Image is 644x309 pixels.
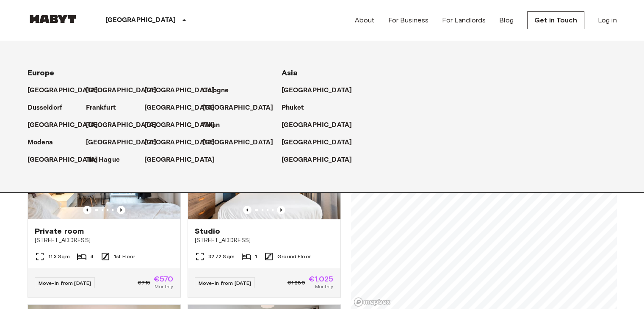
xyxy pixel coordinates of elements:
p: [GEOGRAPHIC_DATA] [203,138,274,148]
a: [GEOGRAPHIC_DATA] [86,120,165,130]
p: [GEOGRAPHIC_DATA] [144,120,215,130]
a: [GEOGRAPHIC_DATA] [28,86,107,96]
a: Milan [203,120,229,130]
span: €1,025 [309,275,334,283]
span: Private room [35,226,84,236]
p: [GEOGRAPHIC_DATA] [282,155,352,165]
p: [GEOGRAPHIC_DATA] [144,155,215,165]
a: [GEOGRAPHIC_DATA] [28,120,107,130]
p: [GEOGRAPHIC_DATA] [144,86,215,96]
p: [GEOGRAPHIC_DATA] [86,120,157,130]
p: [GEOGRAPHIC_DATA] [28,155,98,165]
span: Monthly [155,283,173,290]
a: Marketing picture of unit DE-01-12-003-01QPrevious imagePrevious imagePrivate room[STREET_ADDRESS... [28,117,181,298]
a: [GEOGRAPHIC_DATA] [144,86,224,96]
a: Cologne [203,86,238,96]
p: The Hague [86,155,120,165]
a: [GEOGRAPHIC_DATA] [203,138,282,148]
span: €1,280 [287,279,305,287]
span: Studio [195,226,221,236]
a: Modena [28,138,62,148]
a: For Landlords [442,15,486,25]
p: Frankfurt [86,103,116,113]
a: For Business [388,15,428,25]
a: [GEOGRAPHIC_DATA] [282,138,361,148]
span: 1st Floor [114,253,135,260]
a: [GEOGRAPHIC_DATA] [144,155,224,165]
a: Marketing picture of unit DE-01-481-006-01Previous imagePrevious imageStudio[STREET_ADDRESS]32.72... [188,117,341,298]
button: Previous image [243,206,252,214]
p: Dusseldorf [28,103,63,113]
p: [GEOGRAPHIC_DATA] [282,86,352,96]
a: [GEOGRAPHIC_DATA] [144,120,224,130]
a: [GEOGRAPHIC_DATA] [28,155,107,165]
p: Cologne [203,86,229,96]
span: [STREET_ADDRESS] [35,236,174,245]
a: About [355,15,375,25]
span: 4 [90,253,94,260]
span: 11.3 Sqm [48,253,70,260]
p: [GEOGRAPHIC_DATA] [28,86,98,96]
p: [GEOGRAPHIC_DATA] [282,120,352,130]
a: [GEOGRAPHIC_DATA] [282,120,361,130]
span: Ground Floor [277,253,311,260]
a: [GEOGRAPHIC_DATA] [144,103,224,113]
img: Habyt [28,15,78,23]
a: Phuket [282,103,312,113]
p: [GEOGRAPHIC_DATA] [28,120,98,130]
a: [GEOGRAPHIC_DATA] [203,103,282,113]
p: [GEOGRAPHIC_DATA] [105,15,176,25]
a: [GEOGRAPHIC_DATA] [86,138,165,148]
button: Previous image [277,206,285,214]
span: 32.72 Sqm [208,253,235,260]
a: [GEOGRAPHIC_DATA] [144,138,224,148]
a: [GEOGRAPHIC_DATA] [282,155,361,165]
p: Phuket [282,103,304,113]
span: [STREET_ADDRESS] [195,236,334,245]
span: Europe [28,68,55,77]
a: Frankfurt [86,103,124,113]
p: Milan [203,120,220,130]
p: [GEOGRAPHIC_DATA] [86,138,157,148]
p: Modena [28,138,53,148]
a: Dusseldorf [28,103,71,113]
span: €715 [138,279,150,287]
a: The Hague [86,155,128,165]
p: [GEOGRAPHIC_DATA] [144,138,215,148]
a: Mapbox logo [354,297,391,307]
a: Blog [499,15,514,25]
button: Previous image [83,206,91,214]
a: [GEOGRAPHIC_DATA] [282,86,361,96]
span: 1 [255,253,257,260]
button: Previous image [117,206,125,214]
a: Get in Touch [527,11,584,29]
p: [GEOGRAPHIC_DATA] [86,86,157,96]
a: Log in [598,15,617,25]
span: Monthly [315,283,333,290]
p: [GEOGRAPHIC_DATA] [144,103,215,113]
span: Move-in from [DATE] [39,280,91,286]
span: Move-in from [DATE] [199,280,252,286]
span: €570 [154,275,174,283]
p: [GEOGRAPHIC_DATA] [282,138,352,148]
a: [GEOGRAPHIC_DATA] [86,86,165,96]
span: Asia [282,68,298,77]
p: [GEOGRAPHIC_DATA] [203,103,274,113]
